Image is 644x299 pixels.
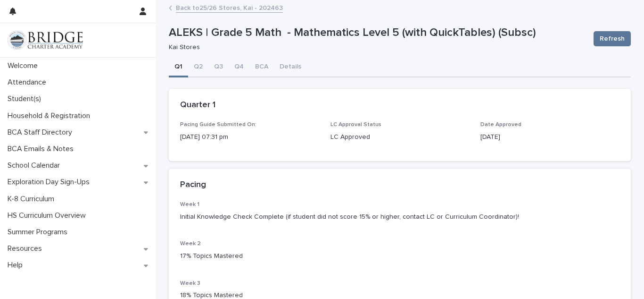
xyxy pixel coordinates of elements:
[4,261,30,270] p: Help
[188,58,208,77] button: Q2
[4,78,54,87] p: Attendance
[4,128,80,137] p: BCA Staff Directory
[8,31,83,50] img: V1C1m3IdTEidaUdm9Hs0
[180,241,201,247] span: Week 2
[4,195,62,204] p: K-8 Curriculum
[600,34,625,43] span: Refresh
[4,161,67,170] p: School Calendar
[330,132,470,142] p: LC Approved
[180,180,206,190] h2: Pacing
[480,132,619,142] p: [DATE]
[4,244,50,253] p: Resources
[169,26,586,40] p: ALEKS | Grade 5 Math - Mathematics Level 5 (with QuickTables) (Subsc)
[169,43,582,51] p: Kai Stores
[594,31,631,46] button: Refresh
[180,132,319,142] p: [DATE] 07:31 pm
[180,202,199,207] span: Week 1
[480,122,521,128] span: Date Approved
[4,145,81,154] p: BCA Emails & Notes
[180,251,619,261] p: 17% Topics Mastered
[4,61,45,70] p: Welcome
[169,58,188,77] button: Q1
[176,2,283,13] a: Back to25/26 Stores, Kai - 202463
[229,58,249,77] button: Q4
[274,58,307,77] button: Details
[180,212,619,222] p: Initial Knowledge Check Complete (if student did not score 15% or higher, contact LC or Curriculu...
[180,100,215,111] h2: Quarter 1
[208,58,229,77] button: Q3
[4,228,75,237] p: Summer Programs
[249,58,274,77] button: BCA
[4,211,93,220] p: HS Curriculum Overview
[4,94,49,103] p: Student(s)
[180,122,256,128] span: Pacing Guide Submitted On:
[330,122,381,128] span: LC Approval Status
[4,111,98,120] p: Household & Registration
[4,178,97,187] p: Exploration Day Sign-Ups
[180,281,200,286] span: Week 3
